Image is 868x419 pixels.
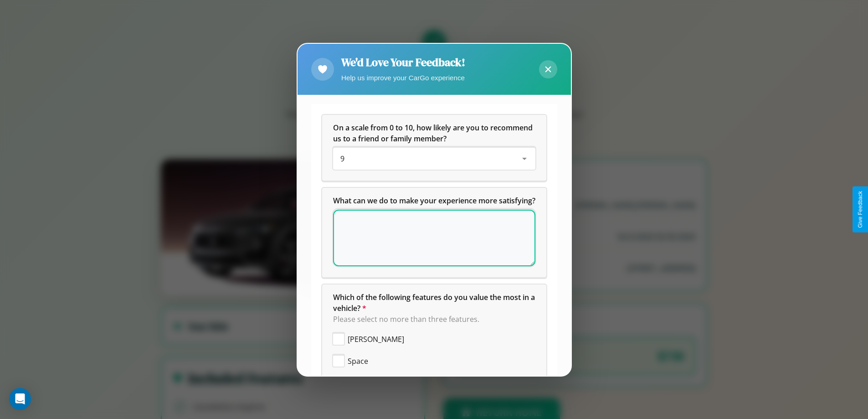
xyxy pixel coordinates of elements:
span: Which of the following features do you value the most in a vehicle? [333,292,537,313]
span: 9 [340,154,344,164]
div: On a scale from 0 to 10, how likely are you to recommend us to a friend or family member? [333,148,535,170]
span: What can we do to make your experience more satisfying? [333,196,535,206]
span: Space [348,356,368,367]
p: Help us improve your CarGo experience [341,72,465,84]
span: On a scale from 0 to 10, how likely are you to recommend us to a friend or family member? [333,123,534,144]
div: Open Intercom Messenger [9,388,31,410]
div: Give Feedback [857,191,863,228]
span: Please select no more than three features. [333,314,479,324]
span: [PERSON_NAME] [348,334,404,345]
h5: On a scale from 0 to 10, how likely are you to recommend us to a friend or family member? [333,122,535,144]
div: On a scale from 0 to 10, how likely are you to recommend us to a friend or family member? [322,115,546,181]
h2: We'd Love Your Feedback! [341,55,465,70]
